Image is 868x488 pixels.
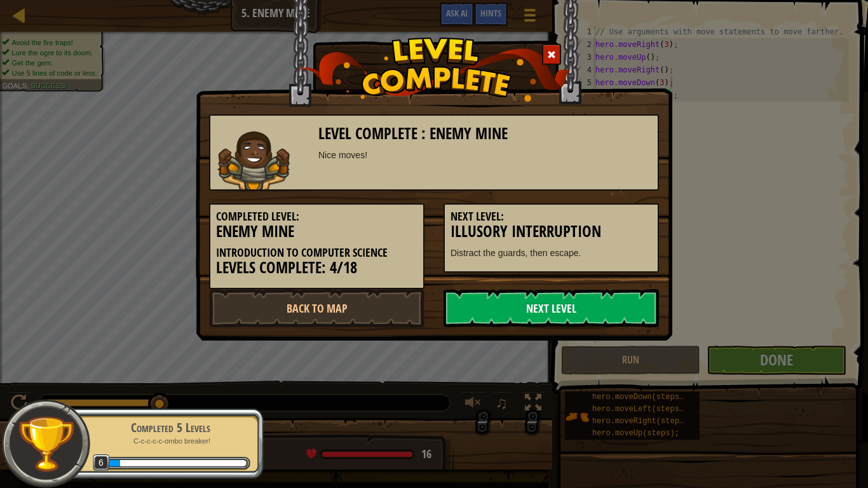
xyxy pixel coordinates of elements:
h3: Levels Complete: 4/18 [216,259,417,276]
a: Back to Map [209,289,424,327]
span: 6 [93,454,110,471]
p: Distract the guards, then escape. [451,247,652,259]
img: raider.png [217,131,290,189]
h3: Enemy Mine [216,223,417,240]
p: C-c-c-c-c-ombo breaker! [90,437,250,446]
h3: Illusory Interruption [451,223,652,240]
h5: Introduction to Computer Science [216,247,417,259]
img: trophy.png [17,415,75,473]
a: Next Level [444,289,659,327]
h5: Next Level: [451,210,652,223]
div: Completed 5 Levels [90,419,250,437]
h3: Level Complete : Enemy Mine [318,125,652,142]
img: level_complete.png [298,37,571,102]
h5: Completed Level: [216,210,417,223]
div: Nice moves! [318,149,652,161]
